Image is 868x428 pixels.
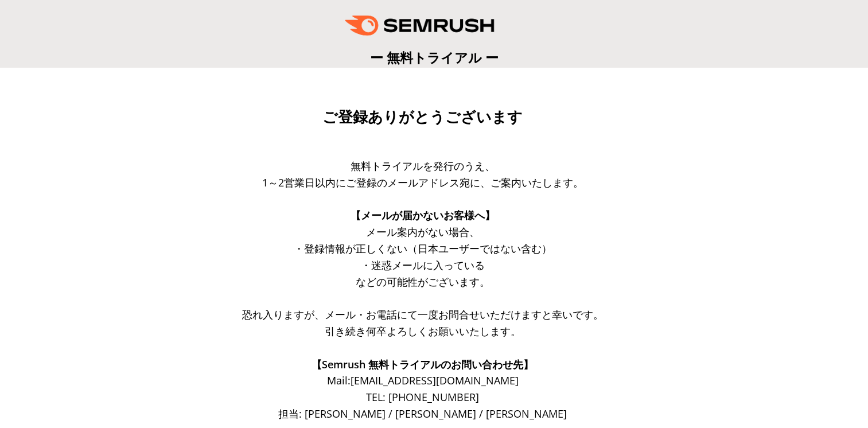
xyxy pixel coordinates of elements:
[327,373,519,387] span: Mail: [EMAIL_ADDRESS][DOMAIN_NAME]
[325,324,521,338] span: 引き続き何卒よろしくお願いいたします。
[312,357,534,371] span: 【Semrush 無料トライアルのお問い合わせ先】
[351,208,495,222] span: 【メールが届かないお客様へ】
[278,407,567,421] span: 担当: [PERSON_NAME] / [PERSON_NAME] / [PERSON_NAME]
[361,258,485,272] span: ・迷惑メールに入っている
[294,242,552,255] span: ・登録情報が正しくない（日本ユーザーではない含む）
[356,275,490,289] span: などの可能性がございます。
[322,108,523,126] span: ご登録ありがとうございます
[370,48,499,67] span: ー 無料トライアル ー
[366,225,480,239] span: メール案内がない場合、
[242,308,604,321] span: 恐れ入りますが、メール・お電話にて一度お問合せいただけますと幸いです。
[262,176,583,189] span: 1～2営業日以内にご登録のメールアドレス宛に、ご案内いたします。
[351,159,495,173] span: 無料トライアルを発行のうえ、
[366,390,479,404] span: TEL: [PHONE_NUMBER]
